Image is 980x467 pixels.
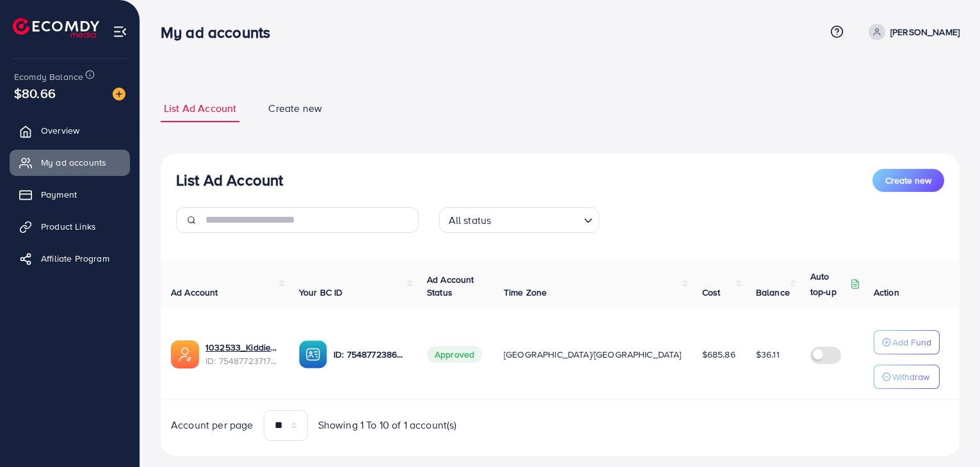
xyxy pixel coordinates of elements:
span: Approved [427,346,482,363]
span: Create new [268,101,322,116]
span: Overview [41,124,79,137]
span: $685.86 [702,348,735,361]
span: Your BC ID [299,286,343,299]
span: Create new [885,174,931,187]
span: Cost [702,286,721,299]
button: Create new [872,169,944,192]
a: 1032533_Kiddie Land_1757585604540 [205,341,278,354]
a: [PERSON_NAME] [864,24,960,40]
span: $36.11 [756,348,780,361]
span: My ad accounts [41,156,106,169]
div: Search for option [439,207,599,233]
img: logo [13,18,99,38]
h3: List Ad Account [176,171,283,189]
span: List Ad Account [164,101,236,116]
iframe: Chat [926,409,970,457]
a: Overview [10,118,130,143]
span: Account per page [171,418,253,432]
div: <span class='underline'>1032533_Kiddie Land_1757585604540</span></br>7548772371726041089 [205,341,278,367]
p: ID: 7548772386359853072 [333,347,406,362]
span: Time Zone [504,286,547,299]
p: Add Fund [892,335,931,350]
img: ic-ba-acc.ded83a64.svg [299,340,327,368]
h3: My ad accounts [161,23,280,42]
span: Payment [41,188,77,201]
button: Withdraw [874,365,940,389]
span: Balance [756,286,790,299]
input: Search for option [495,209,578,230]
span: Ad Account Status [427,273,474,299]
img: menu [113,24,127,39]
p: Auto top-up [810,269,847,299]
span: $80.66 [14,84,56,102]
a: Affiliate Program [10,246,130,271]
span: ID: 7548772371726041089 [205,354,278,367]
span: Showing 1 To 10 of 1 account(s) [318,418,457,432]
a: My ad accounts [10,150,130,175]
img: ic-ads-acc.e4c84228.svg [171,340,199,368]
span: All status [446,211,494,230]
span: Ad Account [171,286,218,299]
img: image [113,88,125,100]
span: Action [874,286,899,299]
a: Product Links [10,214,130,239]
span: Affiliate Program [41,252,109,265]
button: Add Fund [874,330,940,354]
span: Product Links [41,220,96,233]
span: Ecomdy Balance [14,70,83,83]
span: [GEOGRAPHIC_DATA]/[GEOGRAPHIC_DATA] [504,348,682,361]
a: Payment [10,182,130,207]
p: [PERSON_NAME] [890,24,960,40]
p: Withdraw [892,369,929,384]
